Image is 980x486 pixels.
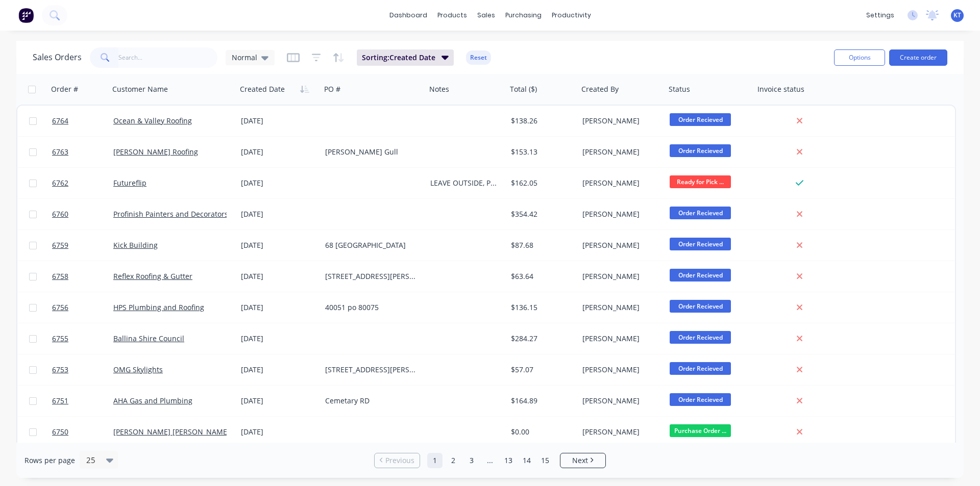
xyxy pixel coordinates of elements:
div: Created Date [240,84,285,94]
span: Next [572,455,588,466]
div: [PERSON_NAME] [582,271,657,282]
div: Customer Name [112,84,168,94]
span: Order Recieved [670,207,731,219]
div: $63.64 [511,271,571,282]
div: Notes [429,84,449,94]
a: 6758 [52,261,113,292]
a: OMG Skylights [113,365,163,374]
span: Order Recieved [670,393,731,406]
a: dashboard [384,8,432,23]
a: Next page [560,455,605,466]
div: LEAVE OUTSIDE, PAID [430,178,499,188]
span: 6759 [52,240,68,250]
div: productivity [547,8,596,23]
span: 6758 [52,271,68,282]
div: [PERSON_NAME] [582,240,657,250]
span: Ready for Pick ... [670,175,731,188]
span: 6751 [52,396,68,406]
a: 6756 [52,292,113,323]
div: Cemetary RD [325,396,418,406]
div: [DATE] [241,271,317,282]
button: Options [834,49,885,66]
a: Page 3 [464,453,479,468]
div: [PERSON_NAME] [582,302,657,313]
div: products [432,8,472,23]
div: Created By [581,84,619,94]
a: Futureflip [113,178,146,188]
a: Profinish Painters and Decorators [113,209,228,219]
a: Page 13 [501,453,516,468]
span: Order Recieved [670,113,731,126]
div: $0.00 [511,427,571,437]
a: Page 15 [537,453,553,468]
span: Order Recieved [670,144,731,157]
a: Page 1 is your current page [427,453,443,468]
span: 6755 [52,334,68,344]
span: Order Recieved [670,269,731,282]
a: 6760 [52,199,113,229]
div: Status [669,84,690,94]
div: [DATE] [241,240,317,250]
div: 40051 po 80075 [325,302,418,313]
a: Ballina Shire Council [113,334,184,343]
a: AHA Gas and Plumbing [113,396,192,405]
div: Invoice status [757,84,804,94]
div: [PERSON_NAME] [582,209,657,219]
span: Normal [232,52,257,63]
a: 6762 [52,168,113,198]
a: Page 2 [446,453,461,468]
button: Create order [889,49,947,66]
div: [PERSON_NAME] [582,334,657,344]
a: 6764 [52,106,113,136]
span: 6762 [52,178,68,188]
span: 6763 [52,147,68,157]
a: [PERSON_NAME] [PERSON_NAME] [113,427,230,437]
button: Sorting:Created Date [357,49,454,66]
a: Kick Building [113,240,158,250]
div: Total ($) [510,84,537,94]
div: $164.89 [511,396,571,406]
span: 6760 [52,209,68,219]
span: Order Recieved [670,331,731,344]
a: HPS Plumbing and Roofing [113,302,204,312]
span: Order Recieved [670,300,731,313]
span: KT [953,11,961,20]
a: Previous page [375,455,420,466]
a: 6755 [52,323,113,354]
div: [DATE] [241,147,317,157]
div: [DATE] [241,116,317,126]
div: [PERSON_NAME] [582,116,657,126]
div: purchasing [500,8,547,23]
div: PO # [324,84,340,94]
div: sales [472,8,500,23]
div: [PERSON_NAME] [582,427,657,437]
div: [DATE] [241,209,317,219]
span: Rows per page [24,455,75,466]
a: 6759 [52,230,113,261]
span: 6756 [52,302,68,313]
div: [STREET_ADDRESS][PERSON_NAME] [325,365,418,375]
span: Previous [385,455,414,466]
div: [PERSON_NAME] Gull [325,147,418,157]
div: [DATE] [241,396,317,406]
div: 68 [GEOGRAPHIC_DATA] [325,240,418,250]
div: [DATE] [241,427,317,437]
button: Reset [466,50,491,65]
img: Factory [18,8,34,23]
a: 6763 [52,137,113,167]
span: Order Recieved [670,238,731,250]
div: [PERSON_NAME] [582,147,657,157]
a: Reflex Roofing & Gutter [113,271,192,281]
div: [DATE] [241,178,317,188]
input: Search... [118,47,218,68]
div: $138.26 [511,116,571,126]
div: [STREET_ADDRESS][PERSON_NAME] [325,271,418,282]
div: [PERSON_NAME] [582,365,657,375]
ul: Pagination [370,453,610,468]
div: $87.68 [511,240,571,250]
div: $354.42 [511,209,571,219]
div: $136.15 [511,302,571,313]
div: $153.13 [511,147,571,157]
span: 6750 [52,427,68,437]
div: [DATE] [241,365,317,375]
